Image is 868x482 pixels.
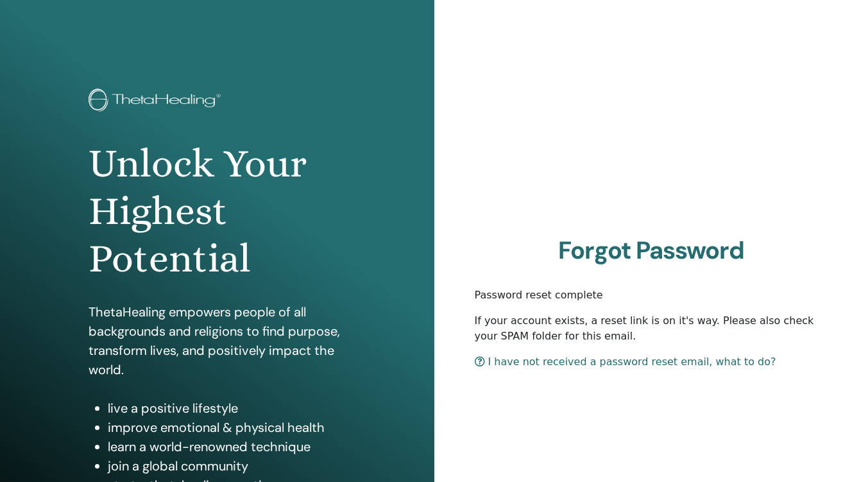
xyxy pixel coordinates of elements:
[108,437,346,456] li: learn a world-renowned technique
[475,356,776,368] a: I have not received a password reset email, what to do?
[475,288,828,303] p: Password reset complete
[89,140,346,283] h1: Unlock Your Highest Potential
[108,456,346,476] li: join a global community
[89,302,346,379] p: ThetaHealing empowers people of all backgrounds and religions to find purpose, transform lives, a...
[108,399,346,418] li: live a positive lifestyle
[108,418,346,437] li: improve emotional & physical health
[475,236,828,266] h2: Forgot Password
[475,313,828,344] p: If your account exists, a reset link is on it's way. Please also check your SPAM folder for this ...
